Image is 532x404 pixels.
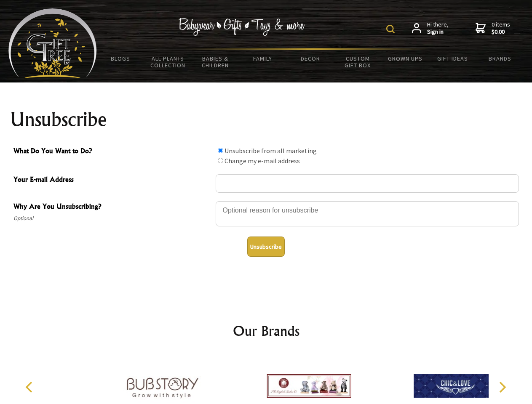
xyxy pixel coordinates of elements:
[218,158,223,163] input: What Do You Want to Do?
[21,378,40,396] button: Previous
[493,378,511,396] button: Next
[8,8,97,78] img: Babyware - Gifts - Toys and more...
[492,28,510,36] strong: $0.00
[192,50,239,74] a: Babies & Children
[13,146,211,158] span: What Do You Want to Do?
[239,50,287,67] a: Family
[225,146,317,155] label: Unsubscribe from all marketing
[476,50,524,67] a: Brands
[476,21,510,36] a: 0 items$0.00
[216,201,519,226] textarea: Why Are You Unsubscribing?
[334,50,382,74] a: Custom Gift Box
[13,201,211,213] span: Why Are You Unsubscribing?
[216,174,519,193] input: Your E-mail Address
[218,148,223,153] input: What Do You Want to Do?
[10,109,522,130] h1: Unsubscribe
[144,50,192,74] a: All Plants Collection
[429,50,476,67] a: Gift Ideas
[381,50,429,67] a: Grown Ups
[13,174,211,186] span: Your E-mail Address
[97,50,144,67] a: BLOGS
[17,321,516,341] h2: Our Brands
[286,50,334,67] a: Decor
[179,18,305,36] img: Babywear - Gifts - Toys & more
[427,21,449,36] span: Hi there,
[247,237,285,257] button: Unsubscribe
[492,21,510,36] span: 0 items
[225,157,300,165] label: Change my e-mail address
[412,21,449,36] a: Hi there,Sign in
[427,28,449,36] strong: Sign in
[13,213,211,223] span: Optional
[386,25,395,33] img: product search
